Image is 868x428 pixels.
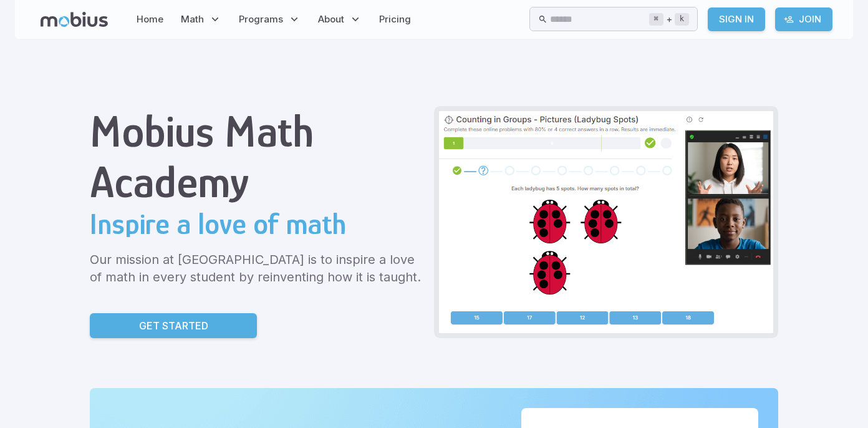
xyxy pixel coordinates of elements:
p: Get Started [139,318,208,333]
a: Sign In [708,7,765,31]
span: Math [181,12,204,26]
h1: Mobius Math Academy [90,106,424,207]
img: Grade 2 Class [439,111,773,333]
a: Pricing [375,5,415,34]
p: Our mission at [GEOGRAPHIC_DATA] is to inspire a love of math in every student by reinventing how... [90,251,424,286]
span: About [318,12,344,26]
a: Get Started [90,313,257,338]
kbd: k [675,13,689,26]
h2: Inspire a love of math [90,207,424,241]
a: Home [133,5,167,34]
kbd: ⌘ [649,13,663,26]
a: Join [775,7,832,31]
div: + [649,12,689,27]
span: Programs [239,12,283,26]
